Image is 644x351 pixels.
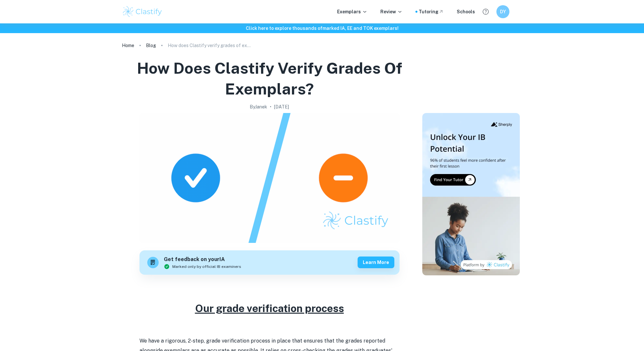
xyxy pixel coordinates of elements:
img: Clastify logo [122,5,163,18]
a: Tutoring [419,8,444,15]
a: Home [122,41,134,50]
img: Thumbnail [422,113,520,275]
a: Get feedback on yourIAMarked only by official IB examinersLearn more [139,250,400,275]
h6: Get feedback on your IA [164,256,241,264]
p: Review [380,8,402,15]
button: DY [496,5,509,18]
h6: Click here to explore thousands of marked IA, EE and TOK exemplars ! [1,25,643,32]
p: Exemplars [337,8,367,15]
h6: DY [499,8,506,15]
u: Our grade verification process [195,302,344,314]
button: Learn more [358,257,394,268]
h2: [DATE] [274,103,289,110]
span: Marked only by official IB examiners [172,264,241,270]
a: Blog [146,41,156,50]
h1: How does Clastify verify grades of exemplars? [125,58,414,99]
button: Help and Feedback [480,6,491,17]
a: Schools [457,8,475,15]
h2: By Janek [250,103,267,110]
p: How does Clastify verify grades of exemplars? [168,42,252,49]
p: • [270,103,271,110]
img: How does Clastify verify grades of exemplars? cover image [139,113,400,243]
